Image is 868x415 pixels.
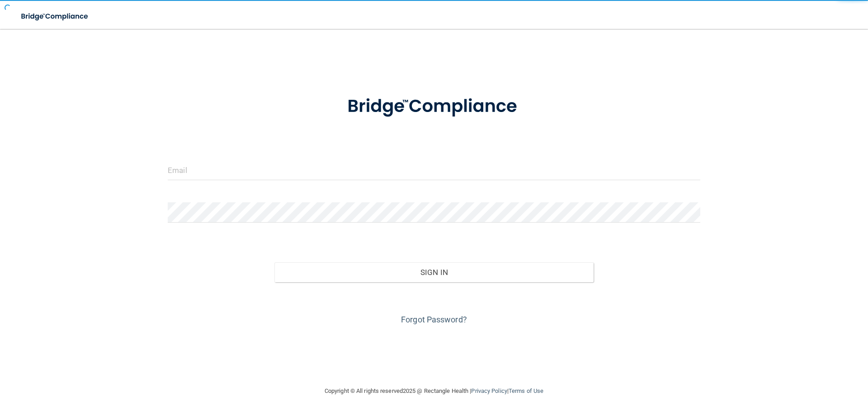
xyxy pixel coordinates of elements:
a: Forgot Password? [401,315,467,324]
a: Privacy Policy [471,387,507,394]
input: Email [168,160,700,180]
a: Terms of Use [509,387,543,394]
img: bridge_compliance_login_screen.278c3ca4.svg [14,7,97,26]
div: Copyright © All rights reserved 2025 @ Rectangle Health | | [269,377,599,406]
img: bridge_compliance_login_screen.278c3ca4.svg [329,83,539,130]
button: Sign In [274,262,594,282]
